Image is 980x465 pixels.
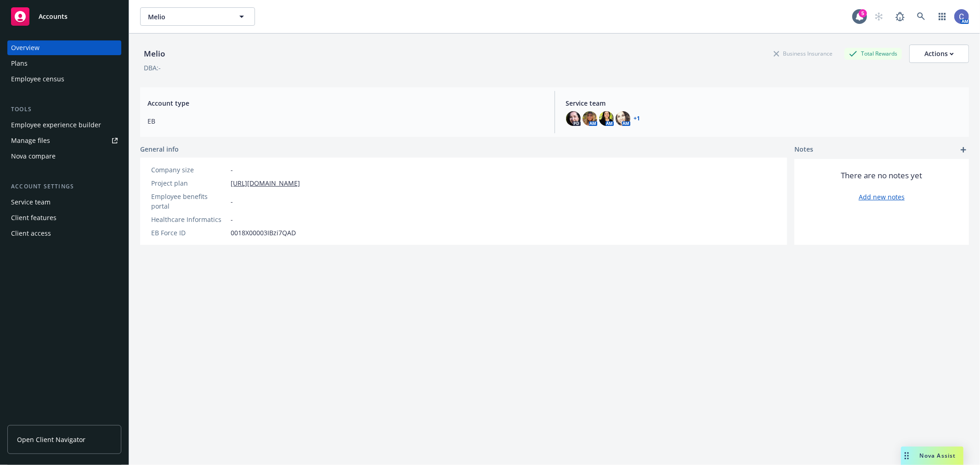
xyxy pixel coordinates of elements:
div: Nova compare [11,149,56,164]
a: Overview [7,40,121,55]
div: Client features [11,210,57,225]
div: DBA: - [144,63,161,73]
a: Accounts [7,4,121,29]
span: Nova Assist [920,452,956,459]
div: Project plan [151,178,227,188]
span: Accounts [39,13,68,20]
a: Search [912,7,930,26]
span: - [231,215,233,224]
img: photo [616,111,630,126]
span: 0018X00003IBzi7QAD [231,228,296,238]
img: photo [583,111,597,126]
a: Client features [7,210,121,225]
div: Overview [11,40,40,55]
div: Employee experience builder [11,118,101,132]
div: Total Rewards [844,48,902,59]
a: Client access [7,226,121,241]
div: Manage files [11,133,50,148]
span: EB [147,116,544,126]
button: Melio [140,7,255,26]
div: Tools [7,105,121,114]
span: - [231,165,233,175]
div: Business Insurance [769,48,837,59]
a: Employee census [7,72,121,86]
span: Account type [147,98,544,108]
a: Plans [7,56,121,71]
span: Melio [148,12,227,22]
a: add [958,144,969,155]
div: Service team [11,195,51,210]
div: Employee census [11,72,64,86]
div: Client access [11,226,51,241]
img: photo [954,9,969,24]
div: Drag to move [901,447,912,465]
div: Plans [11,56,28,71]
a: +1 [634,116,640,121]
div: Account settings [7,182,121,191]
button: Nova Assist [901,447,963,465]
span: Notes [794,144,813,155]
div: EB Force ID [151,228,227,238]
a: Add new notes [859,192,905,202]
span: Service team [566,98,962,108]
span: General info [140,144,179,154]
div: Company size [151,165,227,175]
a: Start snowing [870,7,888,26]
div: Melio [140,48,169,60]
span: There are no notes yet [841,170,923,181]
button: Actions [909,45,969,63]
a: [URL][DOMAIN_NAME] [231,178,300,188]
a: Switch app [933,7,952,26]
div: Employee benefits portal [151,192,227,211]
a: Manage files [7,133,121,148]
div: 5 [859,9,867,17]
a: Report a Bug [891,7,909,26]
a: Employee experience builder [7,118,121,132]
div: Healthcare Informatics [151,215,227,224]
span: Open Client Navigator [17,435,85,444]
div: Actions [924,45,954,62]
a: Service team [7,195,121,210]
span: - [231,197,233,206]
img: photo [599,111,614,126]
img: photo [566,111,581,126]
a: Nova compare [7,149,121,164]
